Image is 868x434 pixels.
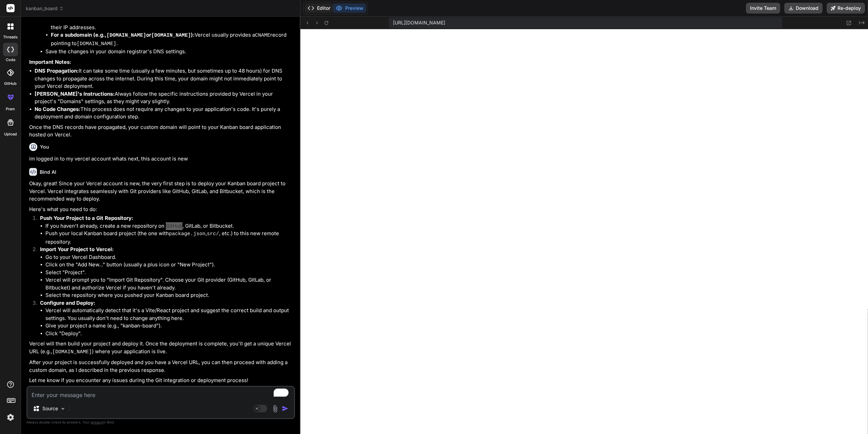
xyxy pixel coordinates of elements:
[746,3,780,14] button: Invite Team
[40,246,114,252] strong: Import Your Project to Vercel:
[151,33,191,38] code: [DOMAIN_NAME]
[45,322,294,330] li: Give your project a name (e.g., "kanban-board").
[5,412,16,423] img: settings
[26,5,64,12] span: kanban_board
[255,33,270,38] code: CNAME
[45,291,294,299] li: Select the repository where you pushed your Kanban board project.
[45,7,294,48] li: You will typically need to add or modify records or records as instructed by [PERSON_NAME].
[60,406,66,412] img: Pick Models
[305,3,333,13] button: Editor
[106,33,146,38] code: [DOMAIN_NAME]
[29,377,294,384] p: Let me know if you encounter any issues during the Git integration or deployment process!
[26,419,295,426] p: Always double-check its answers. Your in Bind
[45,307,294,322] li: Vercel will automatically detect that it's a Vite/React project and suggest the correct build and...
[52,349,92,355] code: [DOMAIN_NAME]
[45,261,294,269] li: Click on the "Add New..." button (usually a plus icon or "New Project").
[40,169,56,175] h6: Bind AI
[91,420,103,424] span: privacy
[393,19,445,26] span: [URL][DOMAIN_NAME]
[51,15,294,31] li: Vercel usually provides one or more records pointing to their IP addresses.
[827,3,865,14] button: Re-deploy
[29,59,71,65] strong: Important Notes:
[35,90,294,106] li: Always follow the specific instructions provided by Vercel in your project's "Domains" settings, ...
[40,300,95,306] strong: Configure and Deploy:
[6,106,15,112] label: prem
[51,32,195,38] strong: For a subdomain (e.g., or ):
[29,180,294,203] p: Okay, great! Since your Vercel account is new, the very first step is to deploy your Kanban board...
[40,215,133,221] strong: Push Your Project to a Git Repository:
[4,131,17,137] label: Upload
[3,34,18,40] label: threads
[35,106,80,112] strong: No Code Changes:
[51,31,294,48] li: Vercel usually provides a record pointing to .
[29,340,294,356] p: Vercel will then build your project and deploy it. Once the deployment is complete, you'll get a ...
[77,41,116,47] code: [DOMAIN_NAME]
[42,405,58,412] p: Source
[40,144,49,150] h6: You
[29,359,294,374] p: After your project is successfully deployed and you have a Vercel URL, you can then proceed with ...
[29,206,294,213] p: Here's what you need to do:
[300,29,868,434] iframe: To enrich screen reader interactions, please activate Accessibility in Grammarly extension settings
[282,405,289,412] img: icon
[271,405,279,413] img: attachment
[169,231,205,237] code: package.json
[29,155,294,163] p: im logged in to my vercel account whats next, this account is new
[45,276,294,291] li: Vercel will prompt you to "Import Git Repository". Choose your Git provider (GitHub, GitLab, or B...
[35,91,115,97] strong: [PERSON_NAME]'s Instructions:
[6,57,15,63] label: code
[333,3,366,13] button: Preview
[35,68,79,74] strong: DNS Propagation:
[4,81,17,87] label: GitHub
[29,124,294,139] p: Once the DNS records have propagated, your custom domain will point to your Kanban board applicat...
[784,3,823,14] button: Download
[45,253,294,261] li: Go to your Vercel Dashboard.
[35,106,294,121] li: This process does not require any changes to your application's code. It's purely a deployment an...
[45,48,294,56] li: Save the changes in your domain registrar's DNS settings.
[27,387,294,399] textarea: To enrich screen reader interactions, please activate Accessibility in Grammarly extension settings
[207,231,219,237] code: src/
[45,269,294,277] li: Select "Project".
[45,230,294,246] li: Push your local Kanban board project (the one with , , etc.) to this new remote repository.
[45,330,294,338] li: Click "Deploy".
[45,222,294,230] li: If you haven't already, create a new repository on GitHub, GitLab, or Bitbucket.
[35,67,294,90] li: It can take some time (usually a few minutes, but sometimes up to 48 hours) for DNS changes to pr...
